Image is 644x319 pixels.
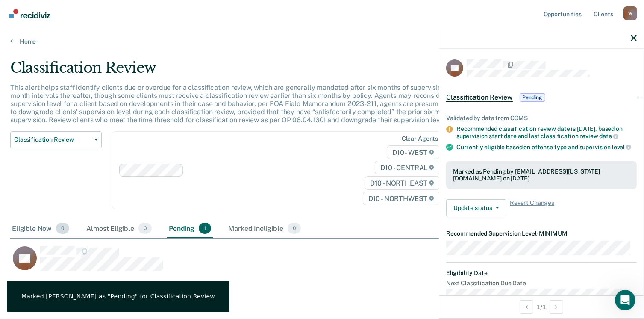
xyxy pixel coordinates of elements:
span: Revert Changes [510,199,554,216]
div: Clear agents [402,135,438,142]
dt: Next Classification Due Date [446,280,637,287]
div: Pending [167,219,213,238]
div: W [623,6,637,20]
button: Previous Opportunity [520,300,533,314]
dt: Eligibility Date [446,269,637,277]
button: Update status [446,199,506,216]
span: Pending [520,93,545,102]
div: Classification Review [10,59,493,83]
span: level [612,144,631,151]
img: Recidiviz [9,9,50,18]
div: Currently eligible based on offense type and supervision [456,143,637,151]
a: Home [10,38,634,45]
div: Marked Ineligible [226,219,303,238]
span: D10 - CENTRAL [375,161,440,174]
span: D10 - WEST [387,145,440,159]
div: Recommended classification review date is [DATE], based on supervision start date and last classi... [456,125,637,140]
span: Classification Review [446,93,513,102]
span: • [537,230,539,237]
div: 1 / 1 [439,295,644,318]
div: Marked [PERSON_NAME] as "Pending" for Classification Review [21,292,215,300]
span: 0 [288,223,301,234]
button: Profile dropdown button [623,6,637,20]
button: Next Opportunity [550,300,563,314]
div: Classification ReviewPending [439,84,644,111]
p: This alert helps staff identify clients due or overdue for a classification review, which are gen... [10,83,488,124]
span: 0 [56,223,69,234]
div: Validated by data from COMS [446,115,637,122]
div: Eligible Now [10,219,71,238]
span: Classification Review [14,136,91,143]
div: CaseloadOpportunityCell-0801782 [10,245,556,280]
div: Marked as Pending by [EMAIL_ADDRESS][US_STATE][DOMAIN_NAME] on [DATE]. [453,168,630,183]
div: Almost Eligible [85,219,153,238]
iframe: Intercom live chat [615,290,635,310]
dt: Recommended Supervision Level MINIMUM [446,230,637,237]
span: 1 [199,223,211,234]
span: 0 [138,223,152,234]
span: D10 - NORTHEAST [365,176,440,190]
span: D10 - NORTHWEST [363,192,440,205]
